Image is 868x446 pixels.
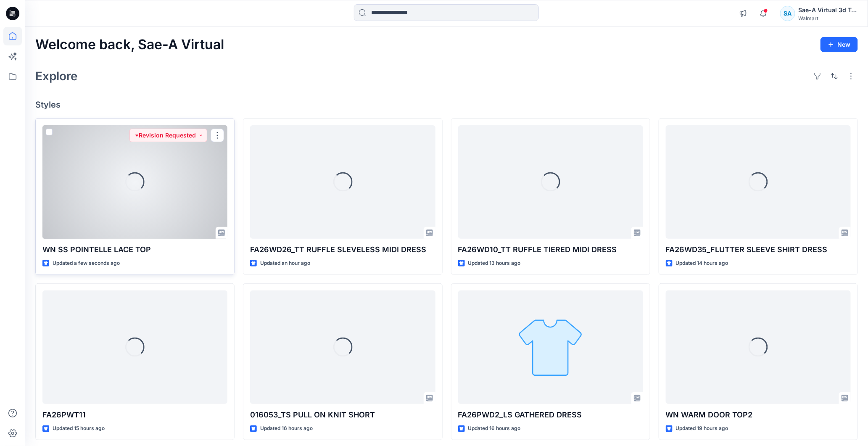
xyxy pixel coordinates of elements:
p: Updated a few seconds ago [53,259,120,268]
p: FA26WD10_TT RUFFLE TIERED MIDI DRESS [458,244,643,256]
p: FA26PWT11 [42,409,227,421]
a: FA26PWD2_LS GATHERED DRESS [458,290,643,404]
p: FA26WD35_FLUTTER SLEEVE SHIRT DRESS [666,244,851,256]
p: Updated an hour ago [260,259,310,268]
p: FA26PWD2_LS GATHERED DRESS [458,409,643,421]
div: SA [780,6,795,21]
p: Updated 14 hours ago [676,259,728,268]
p: WN SS POINTELLE LACE TOP [42,244,227,256]
div: Walmart [799,15,857,21]
p: WN WARM DOOR TOP2 [666,409,851,421]
p: Updated 15 hours ago [53,424,105,433]
p: FA26WD26_TT RUFFLE SLEVELESS MIDI DRESS [250,244,435,256]
p: Updated 19 hours ago [676,424,728,433]
p: 016053_TS PULL ON KNIT SHORT [250,409,435,421]
div: Sae-A Virtual 3d Team [799,5,857,15]
p: Updated 16 hours ago [260,424,313,433]
h2: Welcome back, Sae-A Virtual [35,37,224,53]
button: New [821,37,858,52]
p: Updated 16 hours ago [468,424,521,433]
h4: Styles [35,100,858,110]
p: Updated 13 hours ago [468,259,521,268]
h2: Explore [35,69,78,83]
